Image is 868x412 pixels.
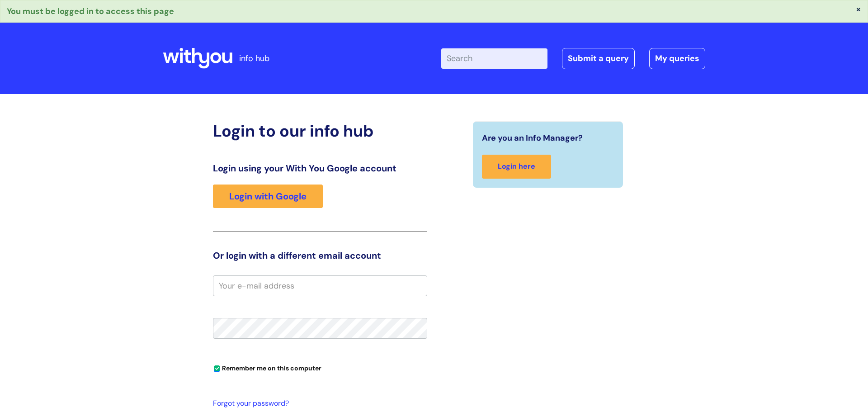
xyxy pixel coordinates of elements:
[213,163,427,174] h3: Login using your With You Google account
[214,366,220,372] input: Remember me on this computer
[441,48,547,68] input: Search
[562,48,635,69] a: Submit a query
[213,185,323,208] a: Login with Google
[213,121,427,141] h2: Login to our info hub
[482,131,583,145] span: Are you an Info Manager?
[213,250,427,261] h3: Or login with a different email account
[239,51,269,66] p: info hub
[856,5,861,13] button: ×
[482,155,551,179] a: Login here
[649,48,705,69] a: My queries
[213,275,427,296] input: Your e-mail address
[213,362,321,372] label: Remember me on this computer
[213,360,427,375] div: You can uncheck this option if you're logging in from a shared device
[213,397,423,410] a: Forgot your password?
